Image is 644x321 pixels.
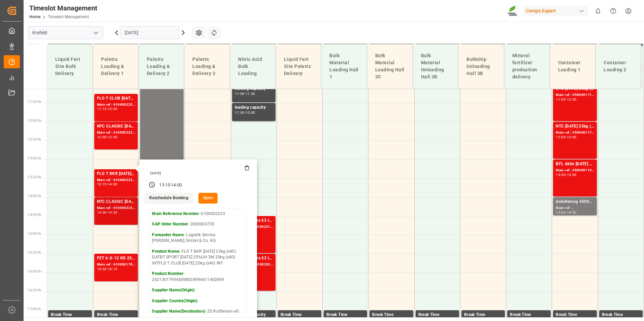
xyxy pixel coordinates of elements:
div: - [244,92,245,95]
p: - ZG Raiffeisen eG [152,309,244,315]
div: 13:00 [556,173,566,176]
p: - FLO T BKR [DATE] 25kg (x40) D,ATBT SPORT [DATE] 25%UH 3M 25kg (x40) INTFLO T CLUB [DATE] 25kg (... [152,249,244,266]
div: 13:00 [567,136,577,139]
div: Paletts Loading & Delivery 3 [190,53,224,80]
div: 12:00 [97,136,107,139]
p: - Logistik Service [PERSON_NAME], GmbH & Co. KG [152,232,244,244]
strong: Supplier Name(Destination) [152,309,205,314]
div: 14:00 [556,211,566,214]
div: 11:15 [97,107,107,110]
button: Reschedule Booking [144,193,193,204]
strong: Main Reference Number [152,211,199,216]
div: Main ref : 6100002230, 2000000720 [97,177,135,183]
div: Paletts Loading & Delivery 2 [144,53,179,80]
div: 15:30 [97,267,107,271]
span: 16:00 Hr [28,270,41,273]
button: open menu [91,28,101,38]
div: 12:00 [556,136,566,139]
img: Screenshot%202023-09-29%20at%2010.02.21.png_1712312052.png [508,5,518,17]
div: FET 6-0-12 KR 25kg (x40) EN MTOFLO T PERM [DATE] 25kg (x42) WWBFL AKTIV [DATE] SL 10L (x60) EN,GR [97,255,135,262]
p: - [152,287,244,293]
strong: SAP Order Number [152,222,188,226]
div: NTC CLASSIC [DATE]+3+TE 1200kg BB [97,123,135,130]
span: 13:30 Hr [28,175,41,179]
div: Liquid Fert Site Paletts Delivery [281,53,316,80]
div: 11:00 [556,98,566,101]
strong: Forwarder Name [152,233,184,237]
div: Bulkship Unloading Hall 3B [464,53,498,80]
div: 14:00 [108,183,118,186]
div: Break Time [464,312,502,318]
div: - [107,107,108,110]
span: 15:00 Hr [28,232,41,236]
div: - [244,111,245,114]
span: 14:00 Hr [28,194,41,198]
p: - 6100002230 [152,211,244,217]
div: Container Loading 1 [555,57,590,76]
button: Compo Expert [523,4,590,17]
div: Main ref : 4500001141, 2000001159 [556,168,594,173]
div: Liquid Fert Site Bulk Delivery [53,53,87,80]
div: NTC [DATE] 25kg (x42) INT MTO [556,123,594,130]
div: Break Time [556,312,594,318]
div: Paletts Loading & Delivery 1 [98,53,133,80]
div: - [566,136,567,139]
div: Bulk Material Loading Hall 3C [373,49,407,83]
div: Break Time [326,312,364,318]
div: 14:30 [567,211,577,214]
div: Bulk Material Unloading Hall 3B [418,49,453,83]
span: 12:00 Hr [28,119,41,122]
div: Main ref : , [556,205,594,211]
div: 11:00 [235,92,245,95]
span: 16:30 Hr [28,288,41,292]
div: - [107,267,108,271]
span: 17:00 Hr [28,307,41,311]
span: 11:30 Hr [28,100,41,104]
div: 11:30 [246,92,255,95]
div: - [566,211,567,214]
div: Break Time [510,312,548,318]
div: Anlieferung 4500005972 [556,199,594,205]
div: 13:15 [97,183,107,186]
strong: Supplier Name(Origin) [152,288,194,292]
div: 14:00 [97,211,107,214]
div: Main ref : 4500001173, 2000001248 [556,92,594,98]
div: 12:00 [108,107,118,110]
div: 14:45 [108,211,118,214]
div: Break Time [602,312,640,318]
div: [DATE] [148,171,250,176]
strong: Product Name [152,249,180,254]
input: Type to search/select [28,26,103,39]
p: - 262130179943098028994411402899 [152,271,244,283]
div: NTC CLASSIC [DATE]+3+TE 1200kg BB [97,199,135,205]
div: Break Time [418,312,456,318]
div: Main ref : 6100002238, 2000001528 [97,205,135,211]
div: Break Time [51,312,89,318]
div: 11:30 [235,111,245,114]
div: - [170,182,171,188]
div: Main ref : 6100002237, 2000001528 [97,130,135,136]
a: Home [29,14,40,19]
div: - [107,211,108,214]
div: 12:00 [246,111,255,114]
button: Open [198,193,218,204]
div: - [566,98,567,101]
div: - [107,183,108,186]
strong: Supplier Country(Origin) [152,298,197,303]
div: Break Time [97,312,135,318]
p: - 2000000720 [152,221,244,227]
div: 14:00 [567,173,577,176]
div: 13:15 [159,182,170,188]
div: Bulk Material Loading Hall 1 [327,49,361,83]
div: FLO T CLUB [DATE] 25kg (x40) INT [97,95,135,102]
input: DD.MM.YYYY [121,26,179,39]
div: loading capacity [235,104,273,111]
div: Main ref : 6100001786, 2000000979 [97,262,135,267]
span: 12:30 Hr [28,138,41,141]
div: Compo Expert [523,6,588,16]
div: BFL Aktiv [DATE] SL 200L (x4) DEBFL Aktiv [DATE] SL 200L (x4) DE;BFL Ca SL 200L (x4) CL,ES,LAT MTO [556,161,594,168]
div: 12:00 [567,98,577,101]
div: Nitric Acid Bulk Loading [235,53,270,80]
div: Main ref : 4500001172, 2000001248 [556,130,594,136]
div: Mineral fertilizer production delivery [510,49,544,83]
